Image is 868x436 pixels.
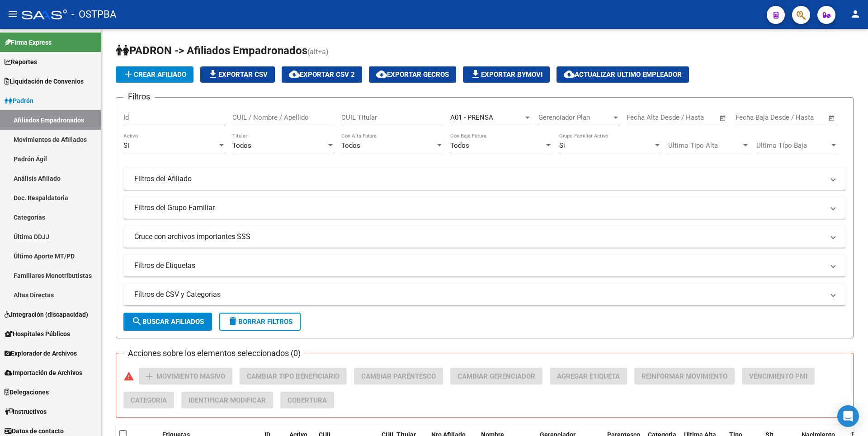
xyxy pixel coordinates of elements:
mat-expansion-panel-header: Cruce con archivos importantes SSS [123,226,846,248]
span: Instructivos [5,407,47,417]
span: Exportar CSV 2 [289,70,355,79]
span: Exportar CSV [208,70,268,79]
span: Borrar Filtros [227,318,292,326]
button: Open calendar [718,113,728,123]
span: (alt+a) [307,47,329,56]
span: PADRON -> Afiliados Empadronados [116,44,307,57]
span: Todos [232,141,251,150]
h3: Filtros [123,90,155,103]
mat-panel-title: Filtros de CSV y Categorias [134,290,824,300]
mat-expansion-panel-header: Filtros del Grupo Familiar [123,197,846,219]
span: Buscar Afiliados [132,318,204,326]
mat-icon: menu [7,9,18,19]
span: Crear Afiliado [123,70,186,79]
mat-icon: cloud_download [289,69,300,80]
span: Reinformar Movimiento [642,372,727,380]
button: Agregar Etiqueta [550,368,627,384]
button: Crear Afiliado [116,66,193,83]
span: Ultimo Tipo Alta [668,141,741,150]
span: Datos de contacto [5,426,64,436]
span: Integración (discapacidad) [5,309,88,319]
span: Firma Express [5,38,52,47]
button: Exportar Bymovi [463,66,550,83]
mat-icon: warning [123,371,134,382]
span: Si [559,141,565,150]
input: Start date [736,113,765,122]
button: Movimiento Masivo [139,368,232,384]
span: Exportar GECROS [376,70,449,79]
span: Actualizar ultimo Empleador [564,70,682,79]
button: Exportar CSV [200,66,275,83]
span: Categoria [131,396,167,404]
span: - OSTPBA [71,5,116,24]
button: Cambiar Tipo Beneficiario [240,368,347,384]
mat-panel-title: Filtros del Afiliado [134,174,824,184]
mat-icon: add [123,69,134,80]
span: Exportar Bymovi [470,70,542,79]
span: Delegaciones [5,387,49,397]
mat-icon: file_download [208,69,218,80]
button: Categoria [123,392,174,408]
span: A01 - PRENSA [450,113,493,122]
mat-panel-title: Cruce con archivos importantes SSS [134,232,824,242]
input: End date [773,113,817,122]
button: Cambiar Parentesco [354,368,443,384]
mat-icon: search [132,316,142,327]
mat-icon: cloud_download [564,69,575,80]
span: Hospitales Públicos [5,329,70,339]
button: Exportar GECROS [369,66,456,83]
span: Liquidación de Convenios [5,76,84,86]
input: Start date [627,113,656,122]
span: Cambiar Gerenciador [458,372,535,380]
input: End date [664,113,708,122]
mat-icon: file_download [470,69,481,80]
span: Ultimo Tipo Baja [756,141,830,150]
span: Todos [341,141,360,150]
button: Buscar Afiliados [123,313,212,331]
mat-icon: cloud_download [376,69,387,80]
span: Reportes [5,57,37,67]
button: Reinformar Movimiento [634,368,735,384]
button: Borrar Filtros [219,313,301,331]
button: Vencimiento PMI [742,368,815,384]
button: Actualizar ultimo Empleador [557,66,689,83]
button: Open calendar [827,113,837,123]
span: Importación de Archivos [5,368,82,378]
button: Cobertura [280,392,334,408]
span: Explorador de Archivos [5,348,77,358]
span: Si [123,141,129,150]
mat-expansion-panel-header: Filtros de CSV y Categorias [123,284,846,305]
span: Agregar Etiqueta [557,372,620,380]
span: Vencimiento PMI [749,372,807,380]
mat-panel-title: Filtros del Grupo Familiar [134,203,824,213]
button: Exportar CSV 2 [282,66,362,83]
mat-icon: delete [227,316,238,327]
mat-expansion-panel-header: Filtros del Afiliado [123,168,846,190]
span: Cambiar Parentesco [361,372,436,380]
span: Cobertura [288,396,327,404]
mat-expansion-panel-header: Filtros de Etiquetas [123,255,846,277]
span: Movimiento Masivo [156,372,225,380]
h3: Acciones sobre los elementos seleccionados (0) [123,347,305,360]
mat-panel-title: Filtros de Etiquetas [134,261,824,271]
span: Gerenciador Plan [538,113,612,122]
mat-icon: person [850,9,861,19]
button: Cambiar Gerenciador [450,368,542,384]
mat-icon: add [144,371,155,382]
span: Todos [450,141,469,150]
div: Open Intercom Messenger [837,405,859,427]
span: Identificar Modificar [189,396,266,404]
span: Padrón [5,96,33,106]
button: Identificar Modificar [181,392,273,408]
span: Cambiar Tipo Beneficiario [247,372,340,380]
